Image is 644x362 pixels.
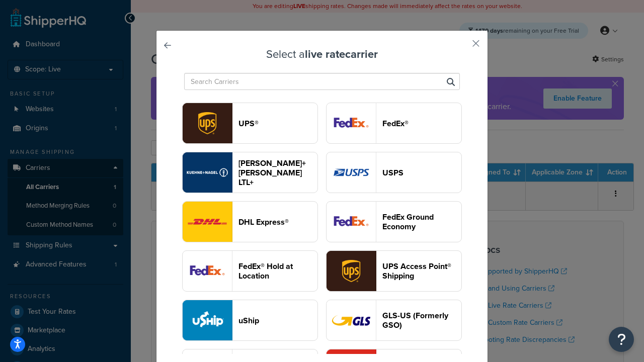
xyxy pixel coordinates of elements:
button: smartPost logoFedEx Ground Economy [326,201,462,242]
button: fedEx logoFedEx® [326,103,462,144]
input: Search Carriers [184,73,460,90]
strong: live rate carrier [305,46,378,62]
img: uShip logo [183,300,232,340]
img: accessPoint logo [327,251,376,291]
img: fedEx logo [327,103,376,143]
img: gso logo [327,300,376,340]
button: usps logoUSPS [326,152,462,193]
button: accessPoint logoUPS Access Point® Shipping [326,250,462,292]
button: fedExLocation logoFedEx® Hold at Location [182,250,318,292]
header: FedEx® Hold at Location [238,261,317,281]
button: gso logoGLS-US (Formerly GSO) [326,300,462,341]
img: dhl logo [183,202,232,242]
img: ups logo [183,103,232,143]
img: smartPost logo [327,202,376,242]
button: dhl logoDHL Express® [182,201,318,242]
header: FedEx Ground Economy [382,212,461,231]
header: UPS® [238,119,317,128]
button: Open Resource Center [609,327,634,352]
button: ups logoUPS® [182,103,318,144]
h3: Select a [182,48,462,60]
img: usps logo [327,152,376,193]
button: uShip logouShip [182,300,318,341]
header: UPS Access Point® Shipping [382,261,461,281]
header: [PERSON_NAME]+[PERSON_NAME] LTL+ [238,158,317,187]
header: USPS [382,168,461,177]
header: FedEx® [382,119,461,128]
header: DHL Express® [238,217,317,227]
button: reTransFreight logo[PERSON_NAME]+[PERSON_NAME] LTL+ [182,152,318,193]
header: uShip [238,316,317,325]
header: GLS-US (Formerly GSO) [382,311,461,330]
img: fedExLocation logo [183,251,232,291]
img: reTransFreight logo [183,152,232,193]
